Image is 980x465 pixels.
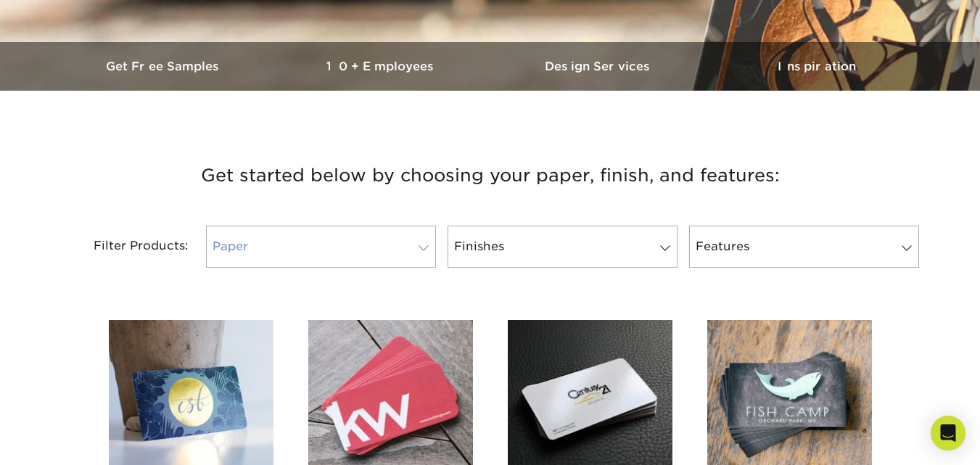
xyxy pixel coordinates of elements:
a: Get Free Samples [55,42,273,91]
div: Open Intercom Messenger [931,416,965,450]
h3: Design Services [490,59,708,73]
a: Finishes [448,226,678,268]
h3: Get started below by choosing your paper, finish, and features: [66,143,915,208]
div: Filter Products: [55,226,200,268]
h3: Get Free Samples [55,59,273,73]
a: 10+ Employees [273,42,490,91]
h3: Inspiration [708,59,926,73]
a: Features [689,226,919,268]
a: Inspiration [708,42,926,91]
a: Paper [206,226,436,268]
a: Design Services [490,42,708,91]
h3: 10+ Employees [273,59,490,73]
